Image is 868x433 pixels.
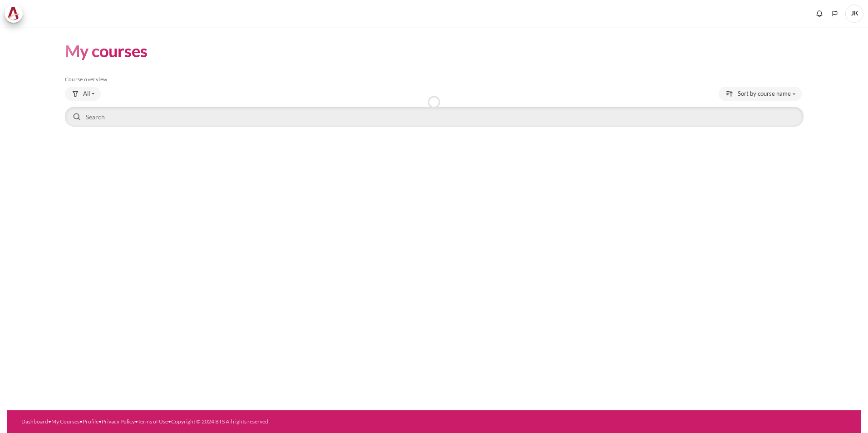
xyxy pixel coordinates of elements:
[65,107,804,127] input: Search
[171,418,268,425] a: Copyright © 2024 BTS All rights reserved
[21,418,48,425] a: Dashboard
[65,87,804,128] div: Course overview controls
[21,418,485,426] div: • • • • •
[845,5,863,23] span: JK
[138,418,168,425] a: Terms of Use
[65,40,148,62] h1: My courses
[7,7,20,20] img: Architeck
[65,76,804,83] h5: Course overview
[5,5,27,23] a: Architeck Architeck
[719,87,802,101] button: Sorting drop-down menu
[738,89,791,98] span: Sort by course name
[828,7,842,20] button: Languages
[845,5,863,23] a: User menu
[65,87,101,101] button: Grouping drop-down menu
[813,7,826,20] div: Show notification window with no new notifications
[83,418,99,425] a: Profile
[102,418,135,425] a: Privacy Policy
[83,89,90,98] span: All
[7,27,861,142] section: Content
[51,418,79,425] a: My Courses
